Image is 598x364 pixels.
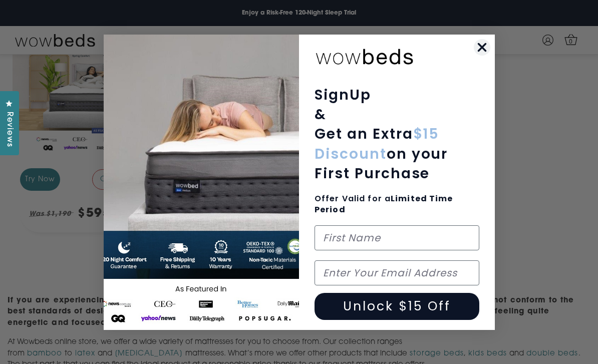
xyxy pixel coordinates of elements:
[315,105,327,124] span: &
[315,293,479,320] button: Unlock $15 Off
[315,225,479,250] input: First Name
[315,124,448,183] span: Get an Extra on your First Purchase
[315,85,371,105] span: SignUp
[315,193,453,215] span: Limited Time Period
[315,193,453,215] span: Offer Valid for a
[315,42,415,70] img: wowbeds-logo-2
[315,124,439,163] span: $15 Discount
[104,35,300,330] img: 654b37c0-041b-4dc1-9035-2cedd1fa2a67.jpeg
[473,39,491,56] button: Close dialog
[3,112,16,147] span: Reviews
[315,260,479,285] input: Enter Your Email Address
